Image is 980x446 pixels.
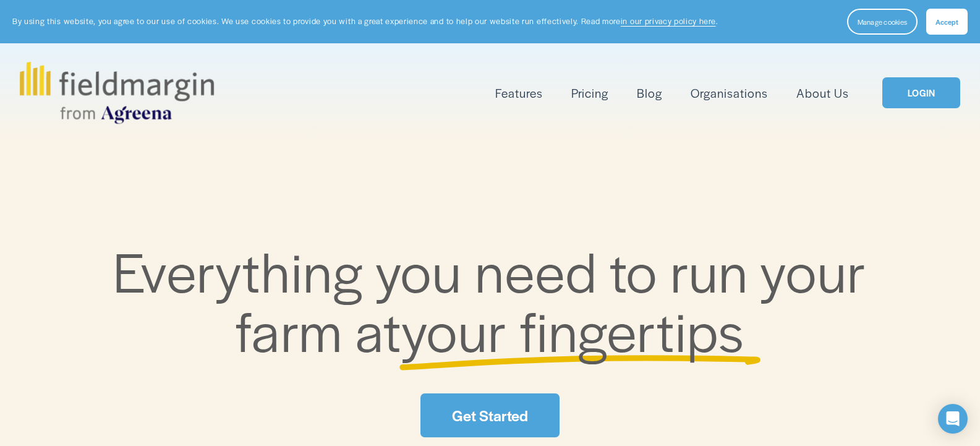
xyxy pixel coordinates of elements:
[858,17,907,27] span: Manage cookies
[847,9,918,35] button: Manage cookies
[938,404,968,434] div: Open Intercom Messenger
[691,83,768,103] a: Organisations
[495,84,543,102] span: Features
[637,83,662,103] a: Blog
[926,9,968,35] button: Accept
[20,62,214,124] img: fieldmargin.com
[796,83,849,103] a: About Us
[495,83,543,103] a: folder dropdown
[420,393,559,437] a: Get Started
[12,15,718,27] p: By using this website, you agree to our use of cookies. We use cookies to provide you with a grea...
[113,231,879,368] span: Everything you need to run your farm at
[935,17,958,27] span: Accept
[882,77,960,109] a: LOGIN
[401,291,744,368] span: your fingertips
[571,83,608,103] a: Pricing
[621,15,716,27] a: in our privacy policy here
